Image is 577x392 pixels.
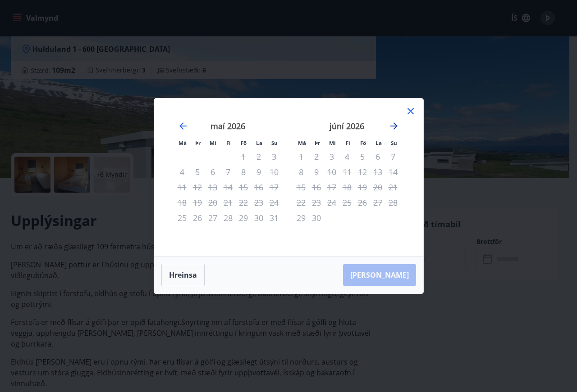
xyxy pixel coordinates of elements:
td: Not available. sunnudagur, 7. júní 2026 [385,149,401,164]
td: Not available. sunnudagur, 21. júní 2026 [385,180,401,195]
small: Fö [360,140,366,146]
td: Not available. mánudagur, 4. maí 2026 [174,164,190,180]
td: Not available. föstudagur, 29. maí 2026 [236,210,251,225]
td: Not available. mánudagur, 29. júní 2026 [293,210,309,225]
div: Move forward to switch to the next month. [389,121,399,131]
small: Þr [315,140,320,146]
td: Not available. mánudagur, 11. maí 2026 [174,180,190,195]
td: Not available. fimmtudagur, 7. maí 2026 [220,164,236,180]
td: Not available. föstudagur, 19. júní 2026 [355,180,370,195]
td: Not available. sunnudagur, 10. maí 2026 [266,164,282,180]
td: Not available. þriðjudagur, 9. júní 2026 [309,164,324,180]
td: Not available. laugardagur, 2. maí 2026 [251,149,266,164]
td: Not available. þriðjudagur, 2. júní 2026 [309,149,324,164]
td: Not available. þriðjudagur, 26. maí 2026 [190,210,205,225]
td: Not available. sunnudagur, 14. júní 2026 [385,164,401,180]
td: Not available. sunnudagur, 24. maí 2026 [266,195,282,210]
td: Not available. mánudagur, 15. júní 2026 [293,180,309,195]
td: Not available. miðvikudagur, 3. júní 2026 [324,149,339,164]
td: Not available. laugardagur, 27. júní 2026 [370,195,385,210]
small: La [376,140,382,146]
td: Not available. föstudagur, 1. maí 2026 [236,149,251,164]
td: Not available. miðvikudagur, 27. maí 2026 [205,210,220,225]
td: Not available. mánudagur, 22. júní 2026 [293,195,309,210]
div: Move backward to switch to the previous month. [178,121,188,131]
td: Not available. sunnudagur, 28. júní 2026 [385,195,401,210]
td: Not available. miðvikudagur, 10. júní 2026 [324,164,339,180]
small: Þr [195,140,201,146]
td: Not available. föstudagur, 26. júní 2026 [355,195,370,210]
td: Not available. mánudagur, 18. maí 2026 [174,195,190,210]
td: Not available. föstudagur, 15. maí 2026 [236,180,251,195]
td: Not available. þriðjudagur, 5. maí 2026 [190,164,205,180]
td: Not available. laugardagur, 6. júní 2026 [370,149,385,164]
td: Not available. þriðjudagur, 30. júní 2026 [309,210,324,225]
td: Not available. sunnudagur, 3. maí 2026 [266,149,282,164]
td: Not available. mánudagur, 1. júní 2026 [293,149,309,164]
td: Not available. miðvikudagur, 17. júní 2026 [324,180,339,195]
td: Not available. sunnudagur, 31. maí 2026 [266,210,282,225]
td: Not available. fimmtudagur, 21. maí 2026 [220,195,236,210]
td: Not available. fimmtudagur, 25. júní 2026 [339,195,355,210]
td: Not available. miðvikudagur, 20. maí 2026 [205,195,220,210]
td: Not available. þriðjudagur, 23. júní 2026 [309,195,324,210]
td: Not available. laugardagur, 20. júní 2026 [370,180,385,195]
button: Hreinsa [161,264,205,286]
small: Fö [241,140,247,146]
td: Not available. laugardagur, 23. maí 2026 [251,195,266,210]
td: Not available. laugardagur, 16. maí 2026 [251,180,266,195]
small: Mi [210,140,216,146]
td: Not available. föstudagur, 12. júní 2026 [355,164,370,180]
td: Not available. laugardagur, 9. maí 2026 [251,164,266,180]
td: Not available. miðvikudagur, 6. maí 2026 [205,164,220,180]
td: Not available. mánudagur, 8. júní 2026 [293,164,309,180]
small: Má [298,140,306,146]
small: Fi [226,140,231,146]
small: Mi [329,140,336,146]
td: Not available. miðvikudagur, 24. júní 2026 [324,195,339,210]
td: Not available. fimmtudagur, 18. júní 2026 [339,180,355,195]
td: Not available. fimmtudagur, 14. maí 2026 [220,180,236,195]
td: Not available. fimmtudagur, 4. júní 2026 [339,149,355,164]
td: Not available. fimmtudagur, 28. maí 2026 [220,210,236,225]
small: Má [179,140,187,146]
td: Not available. laugardagur, 30. maí 2026 [251,210,266,225]
td: Not available. laugardagur, 13. júní 2026 [370,164,385,180]
small: Su [391,140,397,146]
small: La [256,140,262,146]
td: Not available. sunnudagur, 17. maí 2026 [266,180,282,195]
td: Not available. föstudagur, 22. maí 2026 [236,195,251,210]
td: Not available. þriðjudagur, 19. maí 2026 [190,195,205,210]
strong: maí 2026 [211,121,245,131]
td: Not available. föstudagur, 8. maí 2026 [236,164,251,180]
small: Fi [346,140,350,146]
td: Not available. þriðjudagur, 16. júní 2026 [309,180,324,195]
td: Not available. fimmtudagur, 11. júní 2026 [339,164,355,180]
td: Not available. föstudagur, 5. júní 2026 [355,149,370,164]
strong: júní 2026 [330,121,364,131]
td: Not available. þriðjudagur, 12. maí 2026 [190,180,205,195]
td: Not available. mánudagur, 25. maí 2026 [174,210,190,225]
td: Not available. miðvikudagur, 13. maí 2026 [205,180,220,195]
small: Su [271,140,278,146]
div: Calendar [165,109,412,245]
